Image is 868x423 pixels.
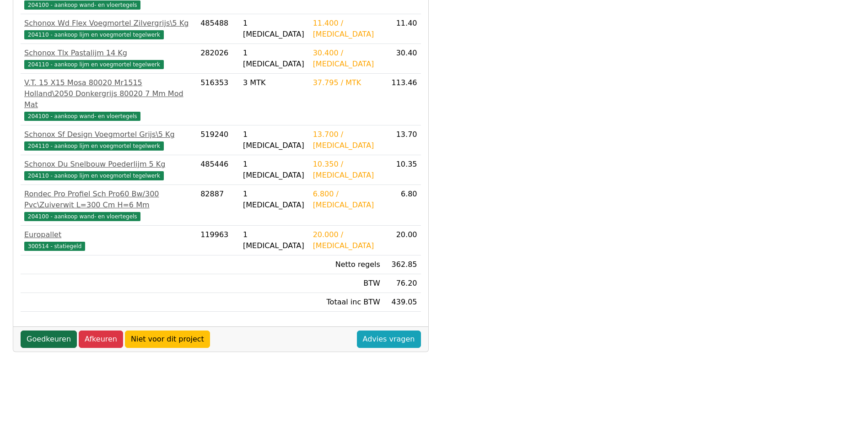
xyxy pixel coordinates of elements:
td: 362.85 [384,255,421,274]
td: 119963 [197,226,239,255]
td: BTW [309,274,384,293]
span: 204100 - aankoop wand- en vloertegels [24,0,140,10]
a: Schonox Tlx Pastalijm 14 Kg204110 - aankoop lijm en voegmortel tegelwerk [24,48,193,70]
div: 20.000 / [MEDICAL_DATA] [313,229,380,251]
td: 113.46 [384,74,421,125]
span: 204110 - aankoop lijm en voegmortel tegelwerk [24,30,164,39]
div: Schonox Wd Flex Voegmortel Zilvergrijs\5 Kg [24,18,193,29]
div: 37.795 / MTK [313,77,380,88]
td: 13.70 [384,125,421,155]
span: 204100 - aankoop wand- en vloertegels [24,112,140,121]
span: 204100 - aankoop wand- en vloertegels [24,212,140,221]
div: 10.350 / [MEDICAL_DATA] [313,159,380,181]
a: Europallet300514 - statiegeld [24,229,193,251]
div: 1 [MEDICAL_DATA] [243,189,306,211]
td: 30.40 [384,44,421,74]
div: 1 [MEDICAL_DATA] [243,18,306,40]
td: 439.05 [384,293,421,312]
div: Schonox Du Snelbouw Poederlijm 5 Kg [24,159,193,170]
div: 1 [MEDICAL_DATA] [243,129,306,151]
div: 1 [MEDICAL_DATA] [243,48,306,70]
span: 204110 - aankoop lijm en voegmortel tegelwerk [24,60,164,69]
a: Niet voor dit project [125,331,210,348]
td: Totaal inc BTW [309,293,384,312]
div: Schonox Sf Design Voegmortel Grijs\5 Kg [24,129,193,140]
a: Afkeuren [79,331,123,348]
div: 1 [MEDICAL_DATA] [243,159,306,181]
span: 204110 - aankoop lijm en voegmortel tegelwerk [24,141,164,151]
td: 10.35 [384,155,421,185]
td: 76.20 [384,274,421,293]
td: 11.40 [384,14,421,44]
td: 6.80 [384,185,421,226]
a: Schonox Wd Flex Voegmortel Zilvergrijs\5 Kg204110 - aankoop lijm en voegmortel tegelwerk [24,18,193,40]
span: 300514 - statiegeld [24,242,85,251]
td: 82887 [197,185,239,226]
div: 13.700 / [MEDICAL_DATA] [313,129,380,151]
div: 1 [MEDICAL_DATA] [243,229,306,251]
div: 30.400 / [MEDICAL_DATA] [313,48,380,70]
a: Goedkeuren [21,331,77,348]
a: Rondec Pro Profiel Sch Pro60 Bw/300 Pvc\Zuiverwit L=300 Cm H=6 Mm204100 - aankoop wand- en vloert... [24,189,193,222]
td: 485488 [197,14,239,44]
a: Schonox Du Snelbouw Poederlijm 5 Kg204110 - aankoop lijm en voegmortel tegelwerk [24,159,193,181]
td: 485446 [197,155,239,185]
div: 3 MTK [243,77,306,88]
td: 519240 [197,125,239,155]
td: 20.00 [384,226,421,255]
a: Schonox Sf Design Voegmortel Grijs\5 Kg204110 - aankoop lijm en voegmortel tegelwerk [24,129,193,151]
div: V.T. 15 X15 Mosa 80020 Mr1515 Holland\2050 Donkergrijs 80020 7 Mm Mod Mat [24,77,193,110]
td: 516353 [197,74,239,125]
div: Rondec Pro Profiel Sch Pro60 Bw/300 Pvc\Zuiverwit L=300 Cm H=6 Mm [24,189,193,211]
div: 6.800 / [MEDICAL_DATA] [313,189,380,211]
div: Schonox Tlx Pastalijm 14 Kg [24,48,193,59]
a: V.T. 15 X15 Mosa 80020 Mr1515 Holland\2050 Donkergrijs 80020 7 Mm Mod Mat204100 - aankoop wand- e... [24,77,193,121]
a: Advies vragen [357,331,421,348]
div: 11.400 / [MEDICAL_DATA] [313,18,380,40]
span: 204110 - aankoop lijm en voegmortel tegelwerk [24,171,164,180]
div: Europallet [24,229,193,240]
td: 282026 [197,44,239,74]
td: Netto regels [309,255,384,274]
